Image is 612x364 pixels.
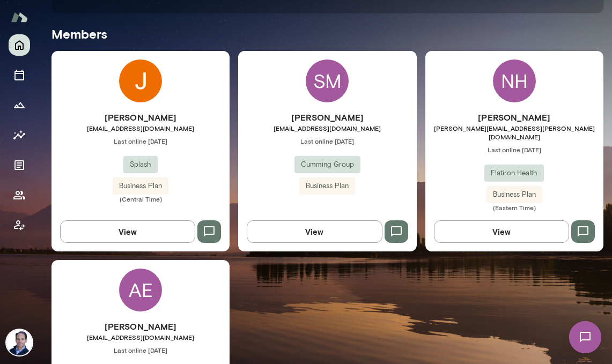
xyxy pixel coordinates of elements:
[425,124,603,141] span: [PERSON_NAME][EMAIL_ADDRESS][PERSON_NAME][DOMAIN_NAME]
[299,181,355,191] span: Business Plan
[9,94,30,116] button: Growth Plan
[51,137,230,145] span: Last online [DATE]
[9,184,30,206] button: Members
[9,64,30,86] button: Sessions
[306,60,349,102] div: SM
[247,220,382,243] button: View
[9,214,30,236] button: Client app
[425,111,603,124] h6: [PERSON_NAME]
[119,269,162,311] div: AE
[119,60,162,102] img: Jeremy Hiller
[425,203,603,212] span: (Eastern Time)
[484,168,544,179] span: Flatiron Health
[238,111,416,124] h6: [PERSON_NAME]
[9,34,30,56] button: Home
[11,7,28,27] img: Mento
[486,189,542,200] span: Business Plan
[113,181,168,191] span: Business Plan
[51,111,230,124] h6: [PERSON_NAME]
[425,145,603,154] span: Last online [DATE]
[60,220,195,243] button: View
[51,346,230,354] span: Last online [DATE]
[294,159,360,170] span: Cumming Group
[9,124,30,146] button: Insights
[434,220,569,243] button: View
[238,137,416,145] span: Last online [DATE]
[123,159,158,170] span: Splash
[51,124,230,132] span: [EMAIL_ADDRESS][DOMAIN_NAME]
[51,333,230,341] span: [EMAIL_ADDRESS][DOMAIN_NAME]
[6,330,32,355] img: Jeremy Shane
[493,60,536,102] div: NH
[238,124,416,132] span: [EMAIL_ADDRESS][DOMAIN_NAME]
[9,154,30,176] button: Documents
[51,25,603,42] h5: Members
[51,195,230,203] span: (Central Time)
[51,320,230,333] h6: [PERSON_NAME]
